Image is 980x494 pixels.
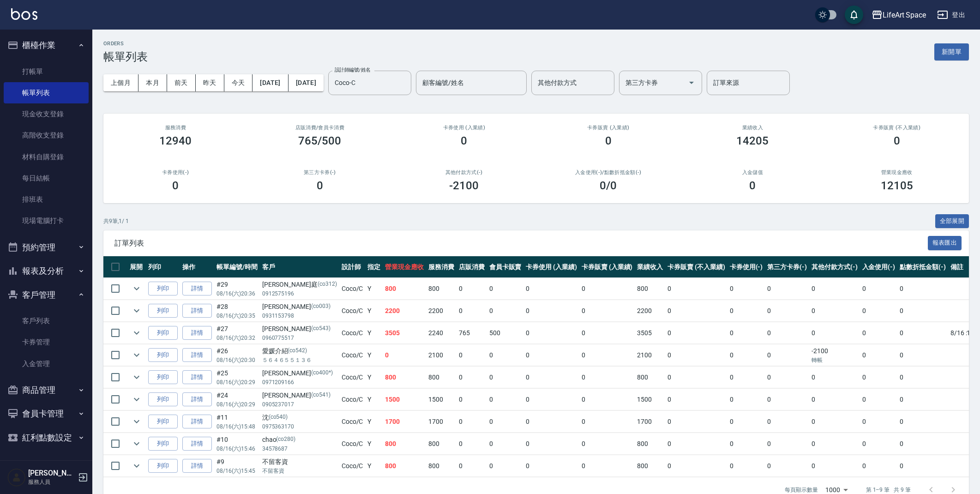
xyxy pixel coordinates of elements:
[4,146,89,168] a: 材料自購登錄
[148,459,178,473] button: 列印
[487,411,524,433] td: 0
[727,433,765,455] td: 0
[182,304,212,318] a: 詳情
[765,256,809,278] th: 第三方卡券(-)
[214,256,260,278] th: 帳單編號/時間
[298,134,341,147] h3: 765/500
[691,125,814,131] h2: 業績收入
[365,344,383,366] td: Y
[948,322,973,344] td: 8/16 :1
[860,433,898,455] td: 0
[665,344,727,366] td: 0
[457,433,487,455] td: 0
[897,367,948,388] td: 0
[4,189,89,210] a: 排班表
[523,322,579,344] td: 0
[4,378,89,402] button: 商品管理
[487,278,524,300] td: 0
[103,74,138,91] button: 上個月
[7,468,26,487] img: Person
[262,289,337,298] p: 0912575196
[148,348,178,362] button: 列印
[897,256,948,278] th: 點數折抵金額(-)
[28,478,75,486] p: 服務人員
[4,402,89,426] button: 會員卡管理
[148,304,178,318] button: 列印
[11,8,37,20] img: Logo
[196,74,224,91] button: 昨天
[262,413,337,422] div: 沈
[311,324,331,334] p: (co543)
[635,300,665,322] td: 2200
[365,389,383,410] td: Y
[259,125,381,131] h2: 店販消費 /會員卡消費
[383,322,426,344] td: 3505
[635,433,665,455] td: 800
[426,389,457,410] td: 1500
[214,389,260,410] td: #24
[103,50,148,63] h3: 帳單列表
[579,367,635,388] td: 0
[365,433,383,455] td: Y
[860,455,898,477] td: 0
[635,389,665,410] td: 1500
[809,278,860,300] td: 0
[130,392,144,406] button: expand row
[262,312,337,320] p: 0931153798
[182,348,212,362] a: 詳情
[487,256,524,278] th: 會員卡販賣
[487,322,524,344] td: 500
[4,235,89,259] button: 預約管理
[262,391,337,400] div: [PERSON_NAME]
[383,278,426,300] td: 800
[130,415,144,428] button: expand row
[167,74,196,91] button: 前天
[365,322,383,344] td: Y
[365,300,383,322] td: Y
[130,370,144,384] button: expand row
[487,455,524,477] td: 0
[461,134,467,147] h3: 0
[765,322,809,344] td: 0
[487,389,524,410] td: 0
[836,125,958,131] h2: 卡券販賣 (不入業績)
[260,256,339,278] th: 客戶
[216,445,258,453] p: 08/16 (六) 15:46
[214,455,260,477] td: #9
[130,348,144,362] button: expand row
[523,278,579,300] td: 0
[148,326,178,340] button: 列印
[339,256,366,278] th: 設計師
[339,322,366,344] td: Coco /C
[809,455,860,477] td: 0
[426,256,457,278] th: 服務消費
[523,389,579,410] td: 0
[216,356,258,364] p: 08/16 (六) 20:30
[383,411,426,433] td: 1700
[318,280,337,289] p: (co312)
[579,256,635,278] th: 卡券販賣 (入業績)
[339,344,366,366] td: Coco /C
[727,367,765,388] td: 0
[148,415,178,429] button: 列印
[4,331,89,353] a: 卡券管理
[845,6,863,24] button: save
[897,455,948,477] td: 0
[403,125,525,131] h2: 卡券使用 (入業績)
[182,370,212,385] a: 詳情
[860,367,898,388] td: 0
[727,256,765,278] th: 卡券使用(-)
[457,389,487,410] td: 0
[339,389,366,410] td: Coco /C
[727,322,765,344] td: 0
[809,389,860,410] td: 0
[339,278,366,300] td: Coco /C
[523,256,579,278] th: 卡券使用 (入業績)
[635,367,665,388] td: 800
[665,411,727,433] td: 0
[262,467,337,475] p: 不留客資
[182,459,212,473] a: 詳情
[860,300,898,322] td: 0
[635,256,665,278] th: 業績收入
[4,103,89,125] a: 現金收支登錄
